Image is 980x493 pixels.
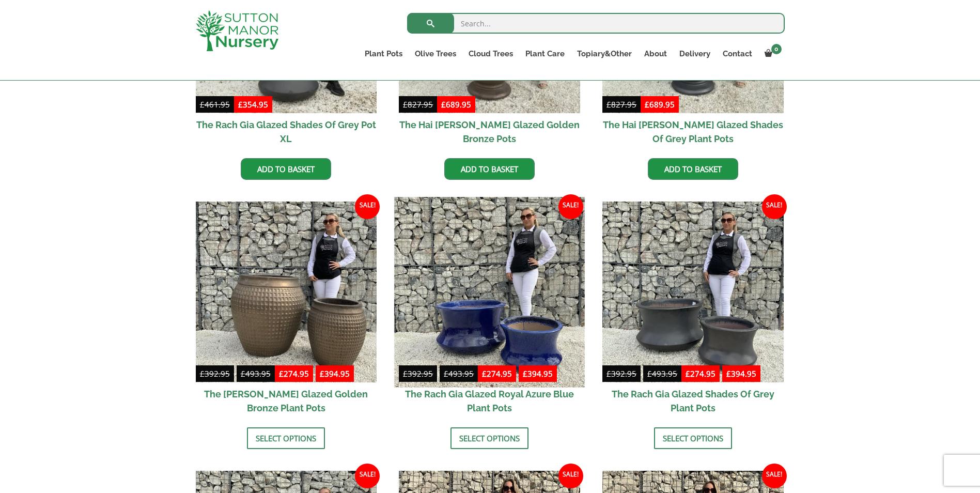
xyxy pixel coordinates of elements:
[686,368,715,379] bdi: 274.95
[196,113,377,150] h2: The Rach Gia Glazed Shades Of Grey Pot XL
[441,99,446,110] span: £
[200,99,205,110] span: £
[602,382,784,420] h2: The Rach Gia Glazed Shades Of Grey Plant Pots
[673,47,717,61] a: Delivery
[647,368,677,379] bdi: 493.95
[571,47,638,61] a: Topiary&Other
[444,158,535,180] a: Add to basket: “The Hai Duong Glazed Golden Bronze Pots”
[758,47,785,61] a: 0
[648,158,738,180] a: Add to basket: “The Hai Duong Glazed Shades Of Grey Plant Pots”
[558,464,583,488] span: Sale!
[726,368,731,379] span: £
[407,13,785,34] input: Search...
[355,464,380,488] span: Sale!
[196,367,275,382] del: -
[638,47,673,61] a: About
[409,47,462,61] a: Olive Trees
[247,427,325,449] a: Select options for “The Phu Yen Glazed Golden Bronze Plant Pots”
[395,197,585,387] img: The Rach Gia Glazed Royal Azure Blue Plant Pots
[200,368,230,379] bdi: 392.95
[681,367,760,382] ins: -
[645,99,649,110] span: £
[441,99,471,110] bdi: 689.95
[444,368,448,379] span: £
[241,158,331,180] a: Add to basket: “The Rach Gia Glazed Shades Of Grey Pot XL”
[606,368,636,379] bdi: 392.95
[726,368,756,379] bdi: 394.95
[320,368,324,379] span: £
[523,368,527,379] span: £
[602,202,784,420] a: Sale! £392.95-£493.95 £274.95-£394.95 The Rach Gia Glazed Shades Of Grey Plant Pots
[647,368,652,379] span: £
[403,368,408,379] span: £
[482,368,512,379] bdi: 274.95
[478,367,557,382] ins: -
[196,382,377,420] h2: The [PERSON_NAME] Glazed Golden Bronze Plant Pots
[606,99,636,110] bdi: 827.95
[482,368,487,379] span: £
[200,368,205,379] span: £
[523,368,553,379] bdi: 394.95
[355,194,380,219] span: Sale!
[403,99,433,110] bdi: 827.95
[359,47,409,61] a: Plant Pots
[450,427,528,449] a: Select options for “The Rach Gia Glazed Royal Azure Blue Plant Pots”
[399,382,580,420] h2: The Rach Gia Glazed Royal Azure Blue Plant Pots
[762,194,787,219] span: Sale!
[654,427,732,449] a: Select options for “The Rach Gia Glazed Shades Of Grey Plant Pots”
[399,113,580,150] h2: The Hai [PERSON_NAME] Glazed Golden Bronze Pots
[238,99,243,110] span: £
[717,47,758,61] a: Contact
[399,367,478,382] del: -
[602,113,784,150] h2: The Hai [PERSON_NAME] Glazed Shades Of Grey Plant Pots
[606,368,611,379] span: £
[275,367,354,382] ins: -
[279,368,309,379] bdi: 274.95
[444,368,474,379] bdi: 493.95
[403,368,433,379] bdi: 392.95
[602,367,681,382] del: -
[320,368,350,379] bdi: 394.95
[200,99,230,110] bdi: 461.95
[558,194,583,219] span: Sale!
[241,368,271,379] bdi: 493.95
[686,368,690,379] span: £
[196,10,278,51] img: logo
[645,99,675,110] bdi: 689.95
[771,44,782,54] span: 0
[196,202,377,383] img: The Phu Yen Glazed Golden Bronze Plant Pots
[462,47,519,61] a: Cloud Trees
[238,99,268,110] bdi: 354.95
[519,47,571,61] a: Plant Care
[606,99,611,110] span: £
[403,99,408,110] span: £
[196,202,377,420] a: Sale! £392.95-£493.95 £274.95-£394.95 The [PERSON_NAME] Glazed Golden Bronze Plant Pots
[602,202,784,383] img: The Rach Gia Glazed Shades Of Grey Plant Pots
[241,368,245,379] span: £
[279,368,284,379] span: £
[399,202,580,420] a: Sale! £392.95-£493.95 £274.95-£394.95 The Rach Gia Glazed Royal Azure Blue Plant Pots
[762,464,787,488] span: Sale!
